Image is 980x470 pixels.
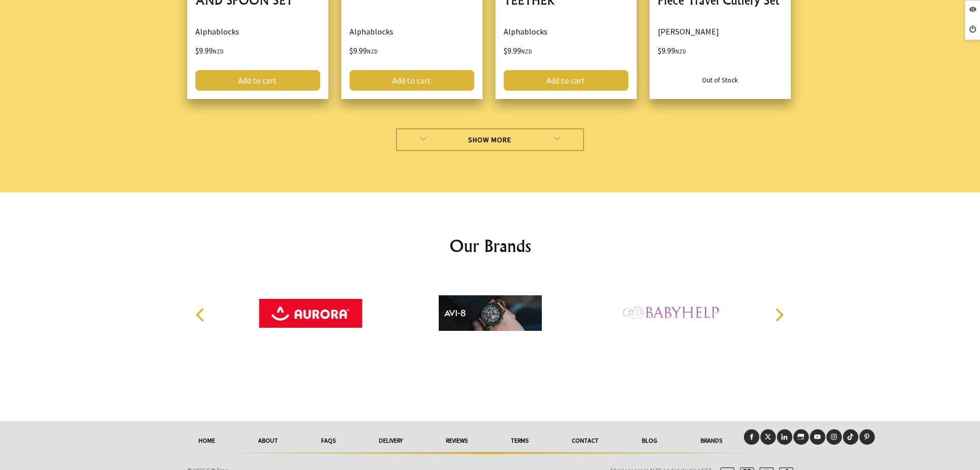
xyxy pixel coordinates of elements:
a: Blog [620,429,679,452]
h2: Our Brands [185,233,795,258]
a: Add to cart [504,70,628,91]
a: Terms [489,429,550,452]
img: Aurora World [259,275,362,352]
a: X (Twitter) [760,429,776,445]
a: reviews [424,429,489,452]
a: LinkedIn [777,429,792,445]
a: About [237,429,300,452]
img: AVI-8 [439,275,542,352]
button: Previous [190,304,213,326]
a: Tiktok [843,429,858,445]
a: Instagram [826,429,842,445]
a: Facebook [744,429,759,445]
a: HOME [177,429,237,452]
a: Brands [679,429,744,452]
a: FAQs [300,429,357,452]
img: Baby Help [618,275,721,352]
a: Add to cart [195,70,320,91]
a: Contact [550,429,620,452]
a: Add to cart [350,70,474,91]
button: Next [768,304,790,326]
a: Show More [396,128,584,151]
a: Pinterest [859,429,875,445]
a: Youtube [810,429,825,445]
a: delivery [357,429,424,452]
